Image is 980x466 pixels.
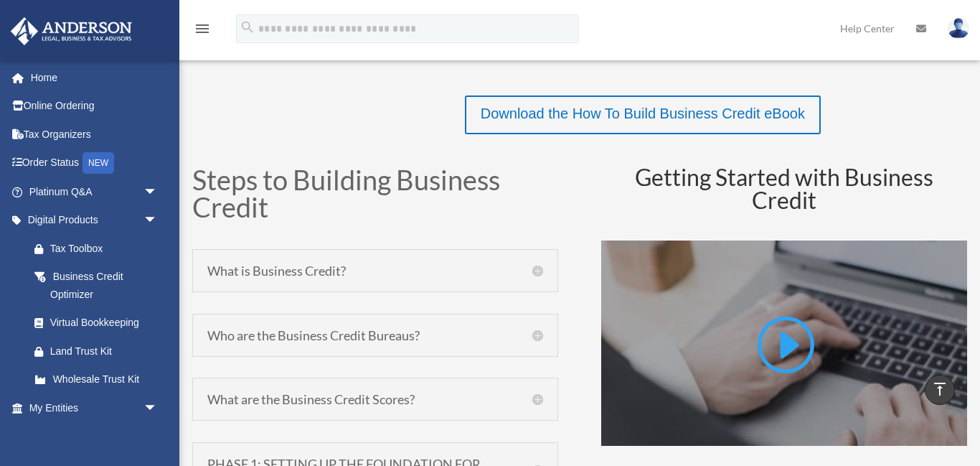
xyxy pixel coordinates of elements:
a: Business Credit Optimizer [20,263,172,309]
div: Virtual Bookkeeping [50,314,161,332]
div: Business Credit Optimizer [50,268,154,303]
div: Land Trust Kit [50,342,161,360]
a: menu [194,25,211,37]
a: Tax Organizers [10,120,179,149]
div: Wholesale Trust Kit [50,371,161,388]
h5: What is Business Credit? [207,264,543,277]
i: vertical_align_top [931,381,948,398]
i: search [240,19,255,35]
a: Order StatusNEW [10,149,179,178]
i: menu [194,20,211,37]
div: Tax Toolbox [50,240,161,258]
h1: Steps to Building Business Credit [192,166,558,228]
div: NEW [83,152,114,174]
h5: What are the Business Credit Scores? [207,393,543,406]
a: Download the How To Build Business Credit eBook [465,95,821,134]
span: arrow_drop_down [143,206,172,236]
img: User Pic [948,18,969,39]
a: My Entitiesarrow_drop_down [10,393,179,422]
a: vertical_align_top [925,375,955,405]
a: Home [10,63,179,92]
span: arrow_drop_down [143,393,172,423]
a: Virtual Bookkeeping [20,309,179,337]
span: arrow_drop_down [143,177,172,207]
span: Getting Started with Business Credit [635,163,933,214]
img: Anderson Advisors Platinum Portal [6,17,136,45]
a: Online Ordering [10,92,179,121]
a: Platinum Q&Aarrow_drop_down [10,177,179,206]
a: Wholesale Trust Kit [20,365,179,394]
h5: Who are the Business Credit Bureaus? [207,329,543,342]
a: Tax Toolbox [20,234,179,263]
a: Land Trust Kit [20,337,179,365]
a: Digital Productsarrow_drop_down [10,206,179,235]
